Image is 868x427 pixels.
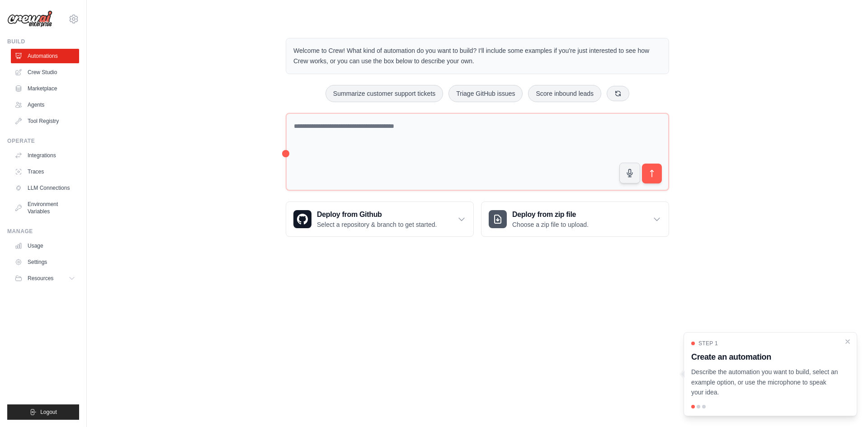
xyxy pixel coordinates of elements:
div: Manage [7,228,79,235]
p: Welcome to Crew! What kind of automation do you want to build? I'll include some examples if you'... [293,46,661,66]
button: Triage GitHub issues [448,85,523,102]
h3: Deploy from zip file [512,209,589,220]
a: Agents [11,98,79,112]
h3: Deploy from Github [317,209,437,220]
a: Traces [11,164,79,179]
button: Close walkthrough [844,338,851,345]
span: Logout [40,408,57,416]
a: Usage [11,239,79,253]
p: Describe the automation you want to build, select an example option, or use the microphone to spe... [691,367,839,398]
p: Select a repository & branch to get started. [317,220,437,229]
h3: Create an automation [691,351,839,363]
button: Logout [7,404,79,420]
div: Build [7,38,79,45]
a: Settings [11,255,79,269]
button: Score inbound leads [528,85,601,102]
button: Summarize customer support tickets [325,85,443,102]
img: Logo [7,10,52,28]
div: Operate [7,137,79,145]
a: Tool Registry [11,114,79,128]
a: Crew Studio [11,65,79,80]
a: Environment Variables [11,197,79,219]
span: Step 1 [698,340,718,347]
button: Resources [11,271,79,286]
span: Resources [28,275,53,282]
p: Choose a zip file to upload. [512,220,589,229]
a: Automations [11,49,79,63]
a: LLM Connections [11,181,79,195]
a: Marketplace [11,81,79,96]
a: Integrations [11,148,79,163]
